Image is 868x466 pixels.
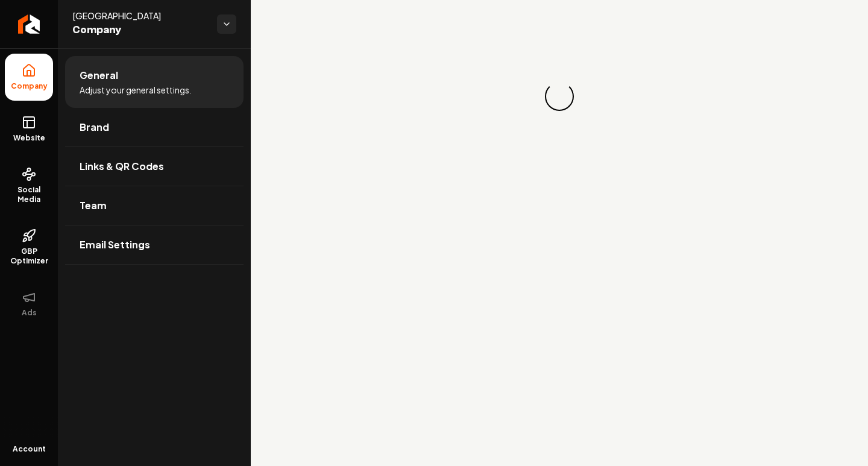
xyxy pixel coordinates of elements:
[5,280,53,327] button: Ads
[80,68,118,83] span: General
[65,225,244,264] a: Email Settings
[6,81,52,91] span: Company
[8,133,50,143] span: Website
[5,157,53,214] a: Social Media
[17,308,42,318] span: Ads
[80,198,107,213] span: Team
[72,22,207,39] span: Company
[5,219,53,276] a: GBP Optimizer
[80,159,164,174] span: Links & QR Codes
[13,444,46,454] span: Account
[72,10,207,22] span: [GEOGRAPHIC_DATA]
[18,14,40,34] img: Rebolt Logo
[5,185,53,204] span: Social Media
[65,108,244,146] a: Brand
[65,186,244,225] a: Team
[80,84,192,96] span: Adjust your general settings.
[80,120,109,134] span: Brand
[544,81,576,113] div: Loading
[5,247,53,266] span: GBP Optimizer
[5,105,53,153] a: Website
[65,147,244,186] a: Links & QR Codes
[80,238,150,252] span: Email Settings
